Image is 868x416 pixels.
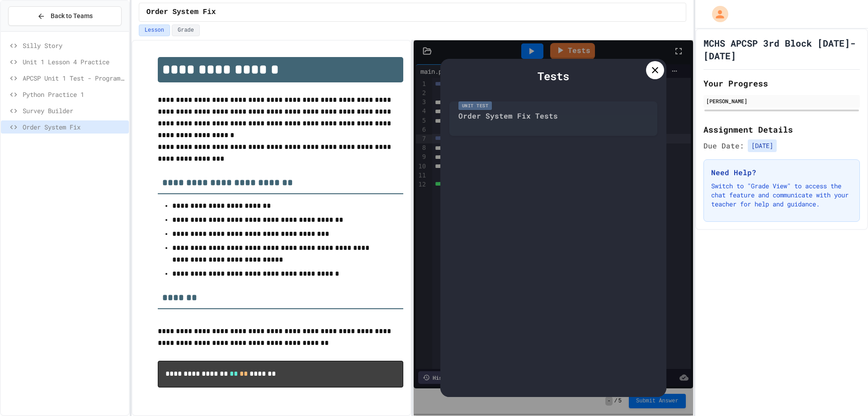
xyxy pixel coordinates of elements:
span: Python Practice 1 [23,90,125,99]
p: Switch to "Grade View" to access the chat feature and communicate with your teacher for help and ... [711,182,852,209]
span: Order System Fix [23,122,125,132]
h2: Your Progress [703,77,860,90]
span: Silly Story [23,41,125,50]
span: Order System Fix [146,7,216,18]
button: Grade [172,24,200,36]
button: Back to Teams [8,6,122,26]
span: Due Date: [703,140,744,151]
span: Back to Teams [51,11,93,21]
span: APCSP Unit 1 Test - Programming Question [23,73,125,83]
button: Lesson [139,24,170,36]
span: Survey Builder [23,106,125,115]
h3: Need Help? [711,167,852,178]
span: [DATE] [748,139,777,152]
div: My Account [703,4,731,24]
div: [PERSON_NAME] [706,97,857,105]
div: Tests [449,68,657,84]
h2: Assignment Details [703,123,860,136]
h1: MCHS APCSP 3rd Block [DATE]-[DATE] [703,37,860,62]
span: Unit 1 Lesson 4 Practice [23,57,125,67]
